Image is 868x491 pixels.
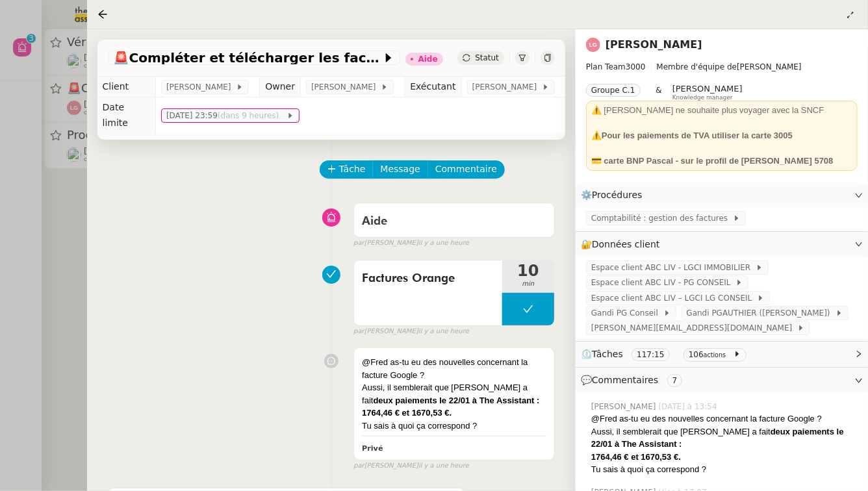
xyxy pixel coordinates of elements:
[632,348,669,361] nz-tag: 117:15
[586,84,641,97] nz-tag: Groupe C.1
[405,77,461,97] td: Exécutant
[362,381,546,407] div: Aussi, il semblerait que [PERSON_NAME] a fait
[591,463,858,476] div: Tu sais à quoi ça correspond ?
[591,307,663,320] span: Gandi PG Conseil
[576,183,868,208] div: ⚙️Procédures
[659,401,720,412] span: [DATE] à 13:54
[339,162,366,177] span: Tâche
[606,38,702,51] a: [PERSON_NAME]
[591,412,858,425] div: @Fred as-tu eu des nouvelles concernant la facture Google ?
[418,460,469,472] span: il y a une heure
[591,321,797,334] span: [PERSON_NAME][EMAIL_ADDRESS][DOMAIN_NAME]
[475,53,499,62] span: Statut
[591,401,659,412] span: [PERSON_NAME]
[374,396,540,405] strong: deux paiements le 22/01 à The Assistant :
[602,131,793,140] strong: Pour les paiements de TVA utiliser la carte 3005
[353,460,364,472] span: par
[362,444,383,453] b: Privé
[502,263,554,279] span: 10
[581,375,687,385] span: 💬
[576,232,868,257] div: 🔐Données client
[435,162,497,177] span: Commentaire
[586,60,858,73] span: [PERSON_NAME]
[657,62,737,71] span: Membre d'équipe de
[591,156,834,166] strong: 💳 carte BNP Pascal - sur le profil de [PERSON_NAME] 5708
[418,238,469,249] span: il y a une heure
[362,408,452,418] strong: 1764,46 € et 1670,53 €.
[591,452,681,462] strong: 1764,46 € et 1670,53 €.
[502,279,554,290] span: min
[353,326,469,337] small: [PERSON_NAME]
[581,349,752,359] span: ⏲️
[362,420,546,433] div: Tu sais à quoi ça correspond ?
[591,292,757,305] span: Espace client ABC LIV – LGCI LG CONSEIL
[362,269,494,288] span: Factures Orange
[353,238,364,249] span: par
[260,77,301,97] td: Owner
[667,374,683,387] nz-tag: 7
[656,84,662,101] span: &
[592,190,643,200] span: Procédures
[592,375,658,385] span: Commentaires
[166,81,236,94] span: [PERSON_NAME]
[672,94,733,101] span: Knowledge manager
[626,62,646,71] span: 3000
[591,212,733,225] span: Comptabilité : gestion des factures
[218,111,281,120] span: (dans 9 heures)
[380,162,420,177] span: Message
[591,129,852,142] div: ⚠️
[311,81,381,94] span: [PERSON_NAME]
[418,55,438,63] div: Aide
[591,425,858,451] div: Aussi, il semblerait que [PERSON_NAME] a fait
[97,97,156,133] td: Date limite
[320,160,374,179] button: Tâche
[353,326,364,337] span: par
[166,109,287,122] span: [DATE] 23:59
[591,276,735,289] span: Espace client ABC LIV - PG CONSEIL
[113,50,129,66] span: 🚨
[576,342,868,367] div: ⏲️Tâches 117:15 106actions
[472,81,542,94] span: [PERSON_NAME]
[581,237,665,252] span: 🔐
[362,356,546,381] div: @Fred as-tu eu des nouvelles concernant la facture Google ?
[428,160,505,179] button: Commentaire
[592,239,660,249] span: Données client
[581,188,648,203] span: ⚙️
[353,238,469,249] small: [PERSON_NAME]
[113,51,382,64] span: Compléter et télécharger les factures
[687,307,836,320] span: Gandi PGAUTHIER ([PERSON_NAME])
[591,261,756,274] span: Espace client ABC LIV - LGCI IMMOBILIER
[672,84,743,101] app-user-label: Knowledge manager
[586,38,600,52] img: svg
[576,368,868,393] div: 💬Commentaires 7
[586,62,626,71] span: Plan Team
[372,160,428,179] button: Message
[353,460,469,472] small: [PERSON_NAME]
[591,104,852,117] div: ⚠️ [PERSON_NAME] ne souhaite plus voyager avec la SNCF
[672,84,743,94] span: [PERSON_NAME]
[704,351,726,359] small: actions
[689,350,704,359] span: 106
[592,349,623,359] span: Tâches
[97,77,156,97] td: Client
[362,216,387,227] span: Aide
[418,326,469,337] span: il y a une heure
